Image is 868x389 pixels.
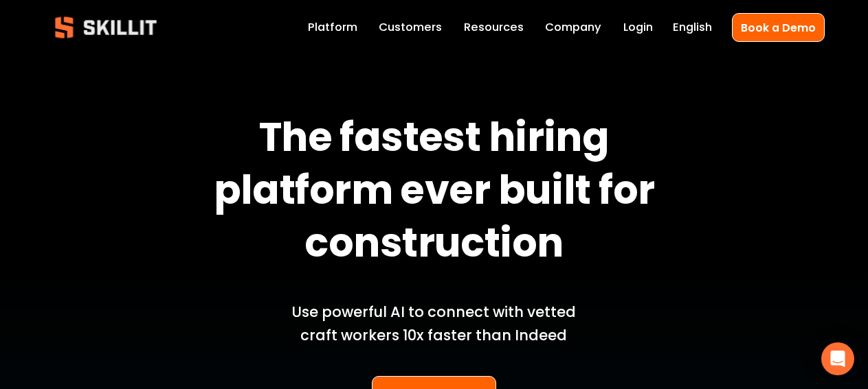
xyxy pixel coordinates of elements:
span: English [673,19,712,36]
div: language picker [673,18,712,37]
a: Platform [308,18,357,37]
img: Skillit [43,7,168,48]
a: folder dropdown [464,18,524,37]
a: Company [545,18,601,37]
strong: The fastest hiring platform ever built for construction [214,107,663,281]
p: Use powerful AI to connect with vetted craft workers 10x faster than Indeed [274,300,594,347]
a: Customers [379,18,442,37]
a: Login [623,18,653,37]
a: Book a Demo [732,13,825,41]
div: Open Intercom Messenger [821,342,854,375]
span: Resources [464,19,524,36]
